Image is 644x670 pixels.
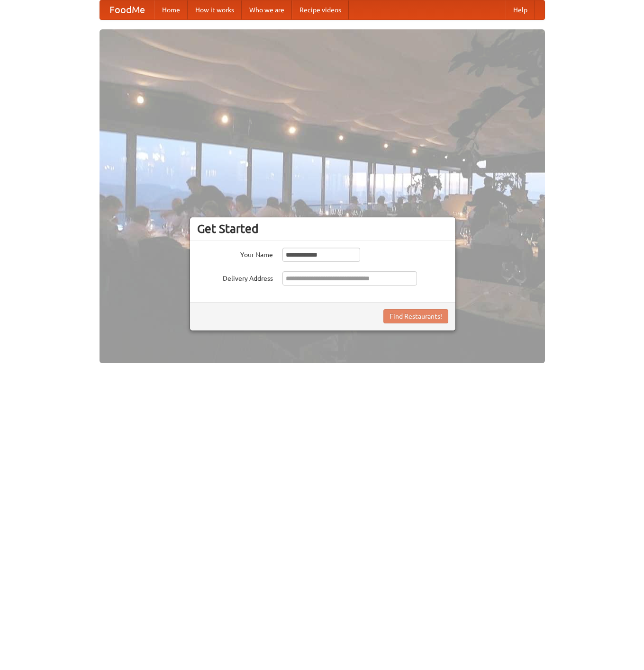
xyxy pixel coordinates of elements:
[197,222,448,236] h3: Get Started
[506,0,535,19] a: Help
[188,0,242,19] a: How it works
[154,0,188,19] a: Home
[197,271,273,283] label: Delivery Address
[242,0,292,19] a: Who we are
[100,0,154,19] a: FoodMe
[292,0,349,19] a: Recipe videos
[197,248,273,259] label: Your Name
[383,309,448,323] button: Find Restaurants!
